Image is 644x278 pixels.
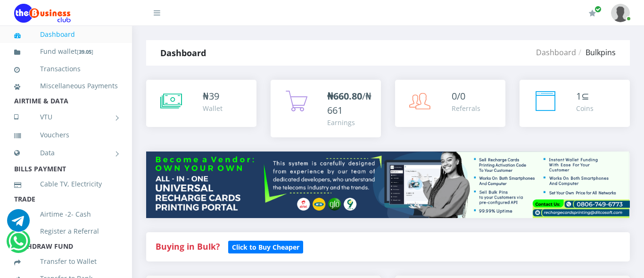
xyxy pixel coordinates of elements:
a: Chat for support [8,237,28,253]
a: Chat for support [7,216,30,232]
a: Miscellaneous Payments [14,75,118,97]
div: Coins [576,103,594,113]
img: multitenant_rcp.png [146,152,630,218]
img: Logo [14,4,71,23]
a: Vouchers [14,124,118,146]
span: 39 [209,90,219,102]
a: Airtime -2- Cash [14,203,118,225]
div: ₦ [203,89,223,103]
strong: Dashboard [160,47,206,59]
a: 0/0 Referrals [395,80,505,127]
div: ⊆ [576,89,594,103]
a: Dashboard [536,47,576,58]
b: Click to Buy Cheaper [232,243,299,252]
a: Transfer to Wallet [14,251,118,272]
span: 0/0 [452,90,465,102]
a: VTU [14,105,118,129]
li: Bulkpins [576,47,616,58]
a: Register a Referral [14,220,118,242]
img: User [611,4,630,22]
a: Dashboard [14,24,118,45]
span: 1 [576,90,581,102]
a: Cable TV, Electricity [14,173,118,195]
b: ₦660.80 [327,90,362,102]
a: Fund wallet[39.05] [14,41,118,63]
a: Data [14,141,118,165]
div: Referrals [452,103,480,113]
a: ₦660.80/₦661 Earnings [271,80,381,137]
span: /₦661 [327,90,372,117]
div: Earnings [327,118,372,127]
a: ₦39 Wallet [146,80,256,127]
i: Renew/Upgrade Subscription [589,9,596,17]
strong: Buying in Bulk? [156,241,220,252]
small: [ ] [77,48,93,55]
a: Transactions [14,58,118,80]
div: Wallet [203,103,223,113]
b: 39.05 [79,48,91,55]
a: Click to Buy Cheaper [228,241,303,252]
span: Renew/Upgrade Subscription [594,6,602,13]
